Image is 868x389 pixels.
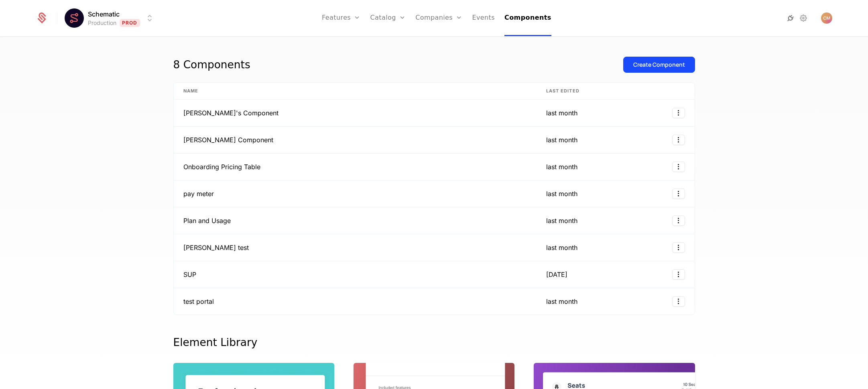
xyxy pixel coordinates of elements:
td: test portal [174,288,537,315]
span: Schematic [88,9,120,19]
div: last month [546,243,583,252]
div: Element Library [173,334,695,350]
div: last month [546,108,583,118]
td: [PERSON_NAME]'s Component [174,100,537,127]
button: Select action [672,296,685,307]
button: Select action [672,108,685,118]
div: last month [546,216,583,225]
td: pay meter [174,180,537,207]
a: Integrations [786,13,795,23]
td: SUP [174,261,537,288]
button: Create Component [623,57,695,73]
div: [DATE] [546,270,583,279]
span: Prod [120,19,140,27]
div: last month [546,162,583,172]
th: Last edited [537,83,593,100]
button: Select action [672,242,685,253]
td: Plan and Usage [174,207,537,234]
button: Select action [672,269,685,280]
div: Production [88,19,116,27]
button: Select action [672,188,685,199]
button: Open user button [821,12,832,24]
button: Select action [672,162,685,172]
div: last month [546,297,583,306]
div: last month [546,135,583,145]
img: Coleman McFarland [821,12,832,24]
button: Select action [672,135,685,145]
div: Create Component [633,61,685,69]
a: Settings [799,13,808,23]
div: last month [546,189,583,199]
button: Select action [672,215,685,226]
td: [PERSON_NAME] test [174,234,537,261]
img: Schematic [65,8,84,28]
button: Select environment [67,9,154,27]
td: [PERSON_NAME] Component [174,127,537,154]
td: Onboarding Pricing Table [174,154,537,180]
th: Name [174,83,537,100]
div: 8 Components [173,57,250,73]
